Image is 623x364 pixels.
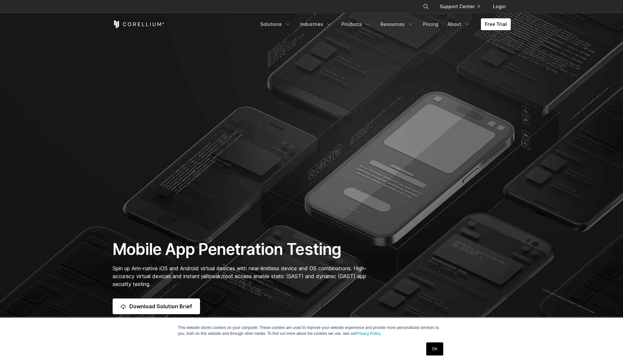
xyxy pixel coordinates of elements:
a: About [444,18,474,30]
a: Industries [296,18,336,30]
a: Support Center [434,1,485,12]
a: Free Trial [481,18,511,30]
span: Spin up Arm-native iOS and Android virtual devices with near-limitless device and OS combinations... [113,265,367,287]
a: Download Solution Brief [113,298,200,314]
a: Products [338,18,375,30]
button: Search [420,1,432,12]
a: Corellium Home [113,20,165,28]
span: Download Solution Brief [129,302,192,310]
div: Navigation Menu [415,1,511,12]
a: Privacy Policy. [356,331,381,336]
a: Login [488,1,511,12]
a: Pricing [419,18,442,30]
a: OK [426,342,443,355]
a: Solutions [256,18,295,30]
div: Navigation Menu [256,18,511,30]
p: This website stores cookies on your computer. These cookies are used to improve your website expe... [178,325,445,336]
a: Resources [376,18,418,30]
h1: Mobile App Penetration Testing [113,239,374,259]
